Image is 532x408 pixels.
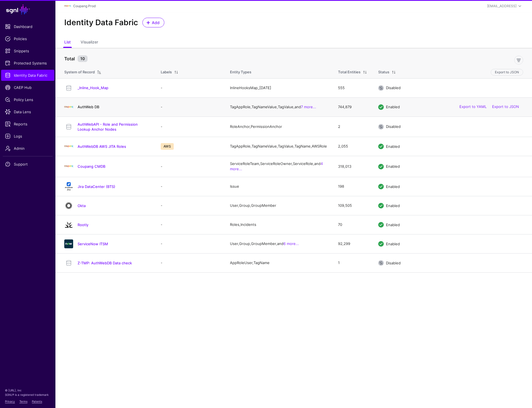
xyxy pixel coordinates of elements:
[386,124,401,129] span: Disabled
[332,78,373,97] td: 555
[5,97,50,102] span: Policy Lens
[1,118,54,130] a: Reports
[1,143,54,154] a: Admin
[224,156,332,177] td: ServiceRoleTeam, ServiceRoleOwner, ServiceRole, and
[64,220,73,229] img: svg+xml;base64,PHN2ZyB3aWR0aD0iMjQiIGhlaWdodD0iMjQiIHZpZXdCb3g9IjAgMCAyNCAyNCIgZmlsbD0ibm9uZSIgeG...
[155,78,224,97] td: -
[332,234,373,253] td: 92,299
[1,58,54,69] a: Protected Systems
[78,55,88,62] small: 10
[332,156,373,177] td: 318,013
[332,196,373,215] td: 109,505
[1,131,54,142] a: Logs
[81,37,98,48] a: Visualizer
[1,106,54,117] a: Data Lens
[5,388,50,392] p: © [URL], Inc
[78,122,138,131] a: AuthWebAPI - Role and Permission Lookup Anchor Nodes
[78,164,105,169] a: Coupang CMDB
[301,105,316,109] a: 7 more...
[155,215,224,234] td: -
[64,162,73,171] img: svg+xml;base64,PHN2ZyBpZD0iTG9nbyIgeG1sbnM9Imh0dHA6Ly93d3cudzMub3JnLzIwMDAvc3ZnIiB3aWR0aD0iMTIxLj...
[1,33,54,44] a: Policies
[64,103,73,112] img: svg+xml;base64,PHN2ZyBpZD0iTG9nbyIgeG1sbnM9Imh0dHA6Ly93d3cudzMub3JnLzIwMDAvc3ZnIiB3aWR0aD0iMTIxLj...
[386,144,400,148] span: Enabled
[142,18,164,27] a: Add
[5,60,50,66] span: Protected Systems
[155,156,224,177] td: -
[1,45,54,56] a: Snippets
[332,177,373,196] td: 198
[78,184,115,189] a: Jira DataCenter (BTS)
[78,144,126,149] a: AuthWebDB AWS JITA Roles
[64,182,73,191] img: svg+xml;base64,PHN2ZyB3aWR0aD0iMTQxIiBoZWlnaHQ9IjE2NCIgdmlld0JveD0iMCAwIDE0MSAxNjQiIGZpbGw9Im5vbm...
[64,37,71,48] a: List
[386,222,400,227] span: Enabled
[5,24,50,29] span: Dashboard
[332,137,373,156] td: 2,055
[32,400,42,403] a: Patents
[224,196,332,215] td: User, Group, GroupMember
[386,203,400,208] span: Enabled
[338,69,360,75] div: Total Entities
[64,69,95,75] div: System of Record
[78,86,108,90] a: _Inline_Hook_Map
[155,234,224,253] td: -
[224,177,332,196] td: Issue
[78,223,88,227] a: Rootly
[492,105,519,109] a: Export to JSON
[5,392,50,397] p: SGNL® is a registered trademark
[491,69,523,76] button: Export to JSON
[378,69,389,75] div: Status
[332,253,373,272] td: 1
[386,105,400,109] span: Enabled
[155,177,224,196] td: -
[5,400,15,403] a: Privacy
[78,105,99,109] a: AuthWeb DB
[64,56,75,61] strong: Total
[1,70,54,81] a: Identity Data Fabric
[224,215,332,234] td: Roles, Incidents
[1,94,54,105] a: Policy Lens
[155,97,224,117] td: -
[5,36,50,42] span: Policies
[224,117,332,137] td: RoleAnchor, PermissionAnchor
[230,70,251,74] span: Entity Types
[224,137,332,156] td: TagAppRole, TagNameValue, TagValue, TagName, AWSRole
[155,117,224,137] td: -
[78,261,132,265] a: Z-TMP: AuthWebDB Data check
[73,4,96,8] a: Coupang Prod
[1,82,54,93] a: CAEP Hub
[1,21,54,32] a: Dashboard
[5,146,50,151] span: Admin
[78,203,86,208] a: Okta
[161,143,174,150] span: AWS
[155,196,224,215] td: -
[224,234,332,253] td: User, Group, GroupMember, and
[5,121,50,127] span: Reports
[386,86,401,90] span: Disabled
[64,239,73,248] img: svg+xml;base64,PHN2ZyB3aWR0aD0iNjQiIGhlaWdodD0iNjQiIHZpZXdCb3g9IjAgMCA2NCA2NCIgZmlsbD0ibm9uZSIgeG...
[283,241,299,246] a: 6 more...
[386,260,401,265] span: Disabled
[332,117,373,137] td: 2
[224,78,332,97] td: InlineHooksMap_[DATE]
[64,3,71,9] img: svg+xml;base64,PHN2ZyBpZD0iTG9nbyIgeG1sbnM9Imh0dHA6Ly93d3cudzMub3JnLzIwMDAvc3ZnIiB3aWR0aD0iMTIxLj...
[5,109,50,115] span: Data Lens
[78,242,108,246] a: ServiceNow ITSM
[5,133,50,139] span: Logs
[386,184,400,188] span: Enabled
[332,215,373,234] td: 70
[151,20,160,25] span: Add
[161,69,172,75] div: Labels
[487,4,516,9] div: [EMAIL_ADDRESS]
[224,253,332,272] td: AppRoleUser, TagName
[459,105,487,109] a: Export to YAML
[5,48,50,54] span: Snippets
[332,97,373,117] td: 744,879
[64,201,73,210] img: svg+xml;base64,PHN2ZyB3aWR0aD0iNjQiIGhlaWdodD0iNjQiIHZpZXdCb3g9IjAgMCA2NCA2NCIgZmlsbD0ibm9uZSIgeG...
[386,241,400,246] span: Enabled
[386,164,400,169] span: Enabled
[224,97,332,117] td: TagAppRole, TagNameValue, TagValue, and
[5,161,50,167] span: Support
[64,142,73,151] img: svg+xml;base64,PHN2ZyBpZD0iTG9nbyIgeG1sbnM9Imh0dHA6Ly93d3cudzMub3JnLzIwMDAvc3ZnIiB3aWR0aD0iMTIxLj...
